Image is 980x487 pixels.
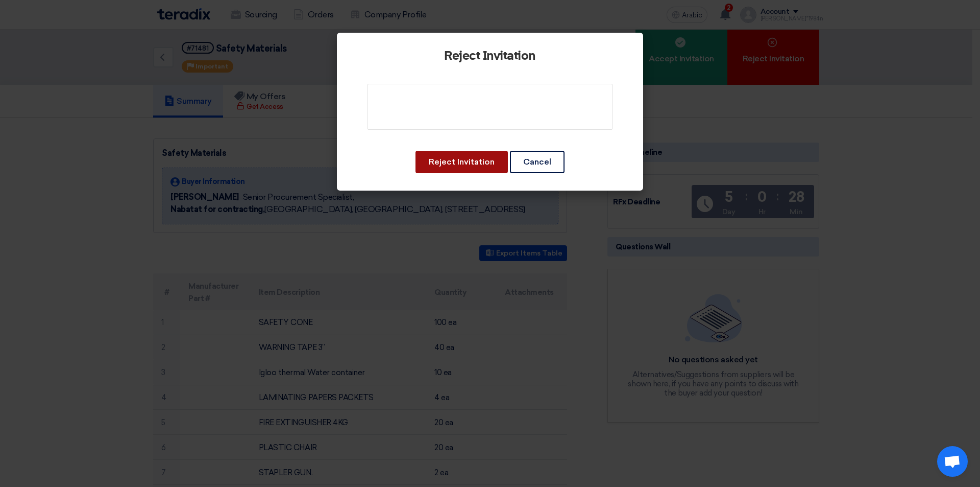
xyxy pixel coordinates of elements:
div: Open chat [937,446,968,477]
button: Reject Invitation [415,151,508,173]
button: Cancel [510,151,565,173]
font: Reject Invitation [429,157,495,167]
font: Reject Invitation [444,50,536,62]
font: Cancel [523,157,551,167]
